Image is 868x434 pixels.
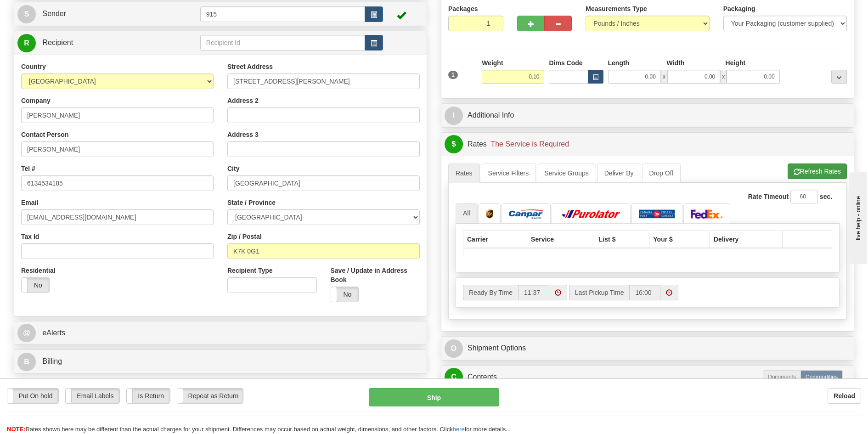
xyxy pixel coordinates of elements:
[445,135,851,154] a: $Rates The Service is Required
[7,8,85,15] div: live help - online
[723,4,755,13] label: Packaging
[831,70,847,84] div: ...
[463,285,518,300] label: Ready By Time
[200,35,365,51] input: Recipient Id
[847,170,867,264] iframe: chat widget
[597,163,641,183] a: Deliver By
[42,357,62,365] span: Billing
[227,164,239,173] label: City
[21,96,51,105] label: Company
[445,368,851,387] a: CContents
[17,34,180,52] a: R Recipient
[800,370,843,384] label: Commodities
[661,70,667,84] span: x
[720,70,727,84] span: x
[17,5,200,23] a: S Sender
[17,352,423,371] a: B Billing
[445,368,463,386] span: C
[17,5,36,23] span: S
[445,106,851,125] a: IAdditional Info
[608,58,630,68] label: Length
[559,209,623,219] img: Purolator
[482,58,503,68] label: Weight
[227,73,420,89] input: Enter a location
[639,209,675,219] img: Canada Post
[42,329,65,337] span: eAlerts
[710,231,782,248] th: Delivery
[21,198,38,207] label: Email
[595,231,649,248] th: List $
[486,209,494,219] img: UPS
[820,192,832,201] label: sec.
[42,39,73,46] span: Recipient
[331,287,359,302] label: No
[177,389,243,403] label: Repeat as Return
[642,163,681,183] a: Drop Off
[481,163,536,183] a: Service Filters
[127,389,170,403] label: Is Return
[763,370,801,384] label: Documents
[490,140,569,148] span: The Service is Required
[828,388,861,404] button: Reload
[21,130,68,139] label: Contact Person
[7,389,58,403] label: Put On hold
[7,426,25,433] span: NOTE:
[17,34,36,52] span: R
[463,231,527,248] th: Carrier
[21,164,35,173] label: Tel #
[748,192,789,201] label: Rate Timeout
[834,392,855,400] b: Reload
[527,231,595,248] th: Service
[788,163,847,179] button: Refresh Rates
[569,285,630,300] label: Last Pickup Time
[726,58,746,68] label: Height
[509,209,543,219] img: Canpar
[667,58,685,68] label: Width
[227,62,273,71] label: Street Address
[227,130,259,139] label: Address 3
[227,198,276,207] label: State / Province
[42,10,66,17] span: Sender
[448,163,480,183] a: Rates
[200,6,365,22] input: Sender Id
[448,4,478,13] label: Packages
[691,209,723,219] img: FedEx Express®
[448,71,458,79] span: 1
[22,278,49,293] label: No
[445,339,851,358] a: OShipment Options
[453,426,465,433] a: here
[331,266,420,284] label: Save / Update in Address Book
[21,232,39,241] label: Tax Id
[227,266,273,275] label: Recipient Type
[445,135,463,153] span: $
[445,339,463,358] span: O
[21,266,56,275] label: Residential
[21,62,46,71] label: Country
[17,324,423,343] a: @ eAlerts
[227,96,259,105] label: Address 2
[537,163,596,183] a: Service Groups
[549,58,582,68] label: Dims Code
[66,389,119,403] label: Email Labels
[227,232,262,241] label: Zip / Postal
[17,353,36,371] span: B
[586,4,647,13] label: Measurements Type
[456,203,478,223] a: All
[17,324,36,342] span: @
[445,107,463,125] span: I
[649,231,710,248] th: Your $
[369,388,500,406] button: Ship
